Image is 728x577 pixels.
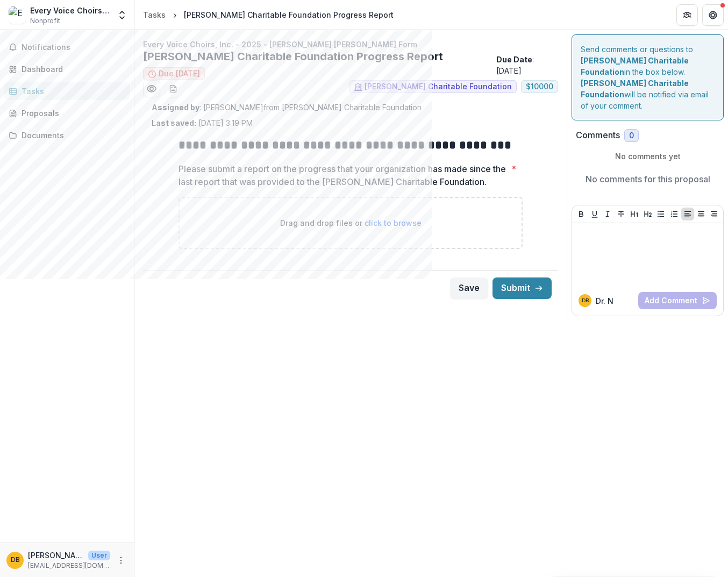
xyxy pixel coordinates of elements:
button: download-word-button [165,80,182,97]
p: : [DATE] [496,54,558,76]
button: Heading 2 [641,208,654,220]
div: Send comments or questions to in the box below. will be notified via email of your comment. [572,34,724,120]
h2: [PERSON_NAME] Charitable Foundation Progress Report [143,50,492,63]
button: Submit [493,277,552,299]
button: Notifications [4,39,130,56]
span: click to browse [365,218,422,227]
button: Add Comment [638,292,717,309]
button: Heading 1 [628,208,641,220]
div: Dr. Nicole Becker [11,557,20,564]
p: User [88,551,110,560]
strong: Due Date [496,55,532,64]
button: Partners [676,4,698,26]
button: Underline [588,208,601,220]
button: Ordered List [668,208,681,220]
p: No comments for this proposal [586,173,710,186]
span: $ 10000 [526,82,553,91]
strong: Assigned by [152,103,199,112]
span: 0 [629,131,634,140]
span: Nonprofit [30,16,60,26]
strong: [PERSON_NAME] Charitable Foundation [581,56,689,76]
button: Bullet List [654,208,667,220]
p: [DATE] 3:19 PM [152,117,253,129]
button: Align Right [708,208,720,220]
span: Due [DATE] [159,69,200,79]
div: Tasks [143,9,166,20]
p: [EMAIL_ADDRESS][DOMAIN_NAME] [28,561,110,571]
p: Drag and drop files or [280,217,422,229]
a: Proposals [4,104,130,122]
strong: [PERSON_NAME] Charitable Foundation [581,79,689,99]
button: Align Left [681,208,694,220]
div: Tasks [22,86,121,97]
div: Dashboard [22,63,121,75]
span: [PERSON_NAME] Charitable Foundation [365,82,512,91]
div: Proposals [22,108,121,119]
p: [PERSON_NAME] [28,550,84,561]
p: Dr. N [596,295,613,307]
a: Documents [4,126,130,144]
strong: Last saved: [152,118,196,127]
a: Tasks [139,7,170,23]
span: Notifications [22,43,125,52]
div: Documents [22,130,121,141]
button: More [115,554,127,567]
a: Tasks [4,82,130,100]
p: No comments yet [576,151,719,162]
button: Bold [575,208,588,220]
p: Please submit a report on the progress that your organization has made since the last report that... [179,162,507,188]
button: Preview 5406c0bd-62b2-4db3-82de-00babd4ac161.pdf [143,80,160,97]
h2: Comments [576,130,620,140]
a: Dashboard [4,60,130,78]
nav: breadcrumb [139,7,398,23]
button: Get Help [702,4,724,26]
div: Every Voice Choirs, Inc. [30,5,110,16]
p: Every Voice Choirs, Inc. - 2025 - [PERSON_NAME] [PERSON_NAME] Form [143,39,558,50]
p: : [PERSON_NAME] from [PERSON_NAME] Charitable Foundation [152,102,549,113]
div: Dr. Nicole Becker [582,298,589,303]
button: Align Center [695,208,708,220]
button: Save [450,277,488,299]
button: Open entity switcher [115,4,130,26]
div: [PERSON_NAME] Charitable Foundation Progress Report [184,9,394,20]
img: Every Voice Choirs, Inc. [9,6,26,24]
button: Italicize [601,208,614,220]
button: Strike [615,208,627,220]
